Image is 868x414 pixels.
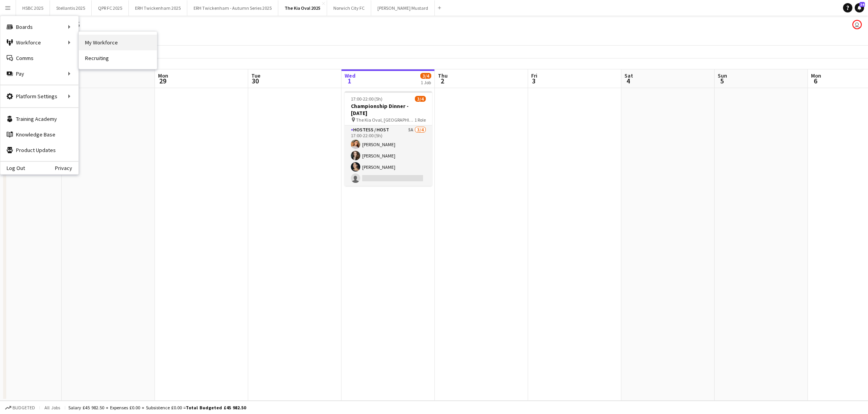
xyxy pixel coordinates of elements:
span: 1 [343,76,356,85]
span: Sun [718,72,727,79]
a: Training Academy [0,111,78,127]
button: The Kia Oval 2025 [278,0,327,16]
button: HSBC 2025 [16,0,50,16]
span: Mon [158,72,168,79]
a: Privacy [55,165,78,171]
span: 3/4 [415,96,426,102]
div: Salary £45 982.50 + Expenses £0.00 + Subsistence £0.00 = [68,405,246,410]
a: 34 [855,3,864,12]
span: Fri [531,72,537,79]
a: My Workforce [79,35,157,50]
app-user-avatar: Sam Johannesson [852,20,862,29]
span: 6 [810,76,821,85]
a: Product Updates [0,142,78,158]
a: Log Out [0,165,25,171]
span: Budgeted [12,405,35,410]
span: 30 [250,76,260,85]
span: Sat [624,72,633,79]
span: 4 [623,76,633,85]
button: [PERSON_NAME] Mustard [371,0,435,16]
span: Wed [345,72,356,79]
div: 1 Job [421,80,431,85]
div: Workforce [0,35,78,50]
app-card-role: Hostess / Host5A3/417:00-22:00 (5h)[PERSON_NAME][PERSON_NAME][PERSON_NAME] [345,126,432,186]
button: ERH Twickenham - Autumn Series 2025 [187,0,278,16]
button: ERH Twickenham 2025 [129,0,187,16]
span: 34 [859,2,865,7]
div: Boards [0,19,78,35]
div: Pay [0,66,78,81]
h3: Championship Dinner - [DATE] [345,103,432,117]
span: All jobs [43,405,62,410]
span: 1 Role [414,117,426,123]
button: Stellantis 2025 [50,0,92,16]
span: 3/4 [420,73,431,79]
span: Total Budgeted £45 982.50 [186,405,246,410]
span: Tue [251,72,260,79]
span: 17:00-22:00 (5h) [351,96,382,102]
a: Comms [0,50,78,66]
button: Budgeted [4,403,36,412]
button: QPR FC 2025 [92,0,129,16]
span: 2 [437,76,448,85]
span: 29 [157,76,168,85]
span: The Kia Oval, [GEOGRAPHIC_DATA], [GEOGRAPHIC_DATA] [356,117,414,123]
app-job-card: 17:00-22:00 (5h)3/4Championship Dinner - [DATE] The Kia Oval, [GEOGRAPHIC_DATA], [GEOGRAPHIC_DATA... [345,91,432,186]
a: Knowledge Base [0,127,78,142]
div: Platform Settings [0,88,78,104]
button: Norwich City FC [327,0,371,16]
a: Recruiting [79,50,157,66]
span: Thu [438,72,448,79]
span: 3 [530,76,537,85]
span: Mon [811,72,821,79]
span: 5 [717,76,727,85]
